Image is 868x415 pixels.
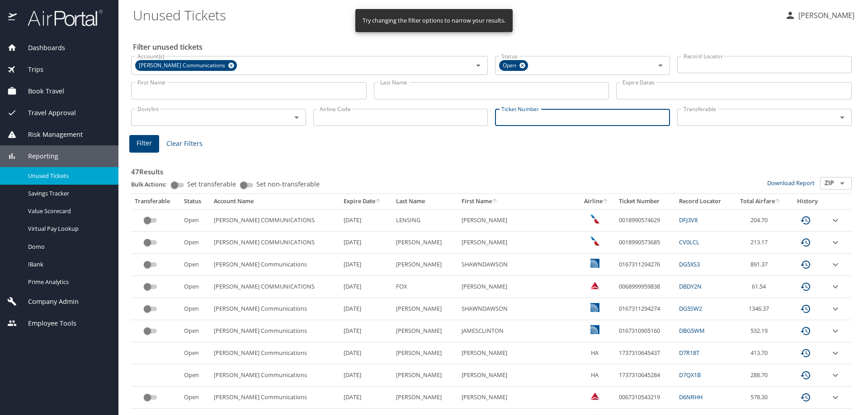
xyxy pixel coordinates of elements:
[180,209,210,231] td: Open
[679,326,705,335] a: DBG5WM
[180,342,210,364] td: Open
[17,43,65,53] span: Dashboards
[340,232,392,254] td: [DATE]
[458,209,578,231] td: [PERSON_NAME]
[615,254,675,276] td: 0167311294276
[733,254,789,276] td: 891.37
[836,111,849,124] button: Open
[615,209,675,231] td: 0018990574629
[767,179,815,187] a: Download Report
[733,194,789,209] th: Total Airfare
[591,349,599,357] span: HA
[187,181,236,187] span: Set transferable
[180,232,210,254] td: Open
[615,387,675,409] td: 0067310543219
[8,9,18,27] img: icon-airportal.png
[392,276,458,298] td: FOX
[615,342,675,364] td: 1737310645437
[775,199,781,205] button: sort
[180,254,210,276] td: Open
[340,342,392,364] td: [DATE]
[340,298,392,320] td: [DATE]
[375,199,382,205] button: sort
[615,364,675,387] td: 1737310645284
[210,276,340,298] td: [PERSON_NAME] COMMUNICATIONS
[129,135,159,153] button: Filter
[210,298,340,320] td: [PERSON_NAME] Communications
[392,194,458,209] th: Last Name
[679,282,702,290] a: DBDY2N
[458,276,578,298] td: [PERSON_NAME]
[340,209,392,231] td: [DATE]
[135,60,237,71] div: [PERSON_NAME] Communications
[733,209,789,231] td: 204.70
[163,135,206,152] button: Clear Filters
[679,238,699,246] a: CV0LCL
[340,387,392,409] td: [DATE]
[590,237,599,246] img: American Airlines
[830,392,841,403] button: expand row
[458,232,578,254] td: [PERSON_NAME]
[499,60,528,71] div: Open
[458,320,578,342] td: JAMESCLINTON
[590,281,599,290] img: Delta Airlines
[137,138,152,149] span: Filter
[836,177,849,190] button: Open
[830,259,841,270] button: expand row
[131,180,174,188] p: Bulk Actions:
[392,387,458,409] td: [PERSON_NAME]
[28,242,108,251] span: Domo
[135,61,231,70] span: [PERSON_NAME] Communications
[458,298,578,320] td: SHAWNDAWSON
[180,276,210,298] td: Open
[28,260,108,269] span: IBank
[392,364,458,387] td: [PERSON_NAME]
[733,364,789,387] td: 288.70
[340,276,392,298] td: [DATE]
[180,387,210,409] td: Open
[28,207,108,215] span: Value Scorecard
[590,303,599,312] img: United Airlines
[180,194,210,209] th: Status
[392,298,458,320] td: [PERSON_NAME]
[733,320,789,342] td: 532.19
[590,214,599,224] img: American Airlines
[472,59,485,72] button: Open
[733,298,789,320] td: 1346.37
[210,194,340,209] th: Account Name
[458,342,578,364] td: [PERSON_NAME]
[17,86,64,96] span: Book Travel
[615,232,675,254] td: 0018990573685
[210,209,340,231] td: [PERSON_NAME] COMMUNICATIONS
[679,349,699,357] a: D7R18T
[340,364,392,387] td: [DATE]
[340,320,392,342] td: [DATE]
[17,130,83,140] span: Risk Management
[830,326,841,336] button: expand row
[590,259,599,268] img: United Airlines
[492,199,498,205] button: sort
[210,387,340,409] td: [PERSON_NAME] Communications
[830,237,841,248] button: expand row
[590,392,599,401] img: Delta Airlines
[28,278,108,286] span: Prime Analytics
[733,232,789,254] td: 213.17
[458,194,578,209] th: First Name
[603,199,609,205] button: sort
[830,370,841,381] button: expand row
[17,297,79,307] span: Company Admin
[654,59,667,72] button: Open
[340,194,392,209] th: Expire Date
[256,181,320,187] span: Set non-transferable
[166,138,203,149] span: Clear Filters
[830,281,841,292] button: expand row
[180,364,210,387] td: Open
[17,318,76,328] span: Employee Tools
[133,1,778,29] h1: Unused Tickets
[458,387,578,409] td: [PERSON_NAME]
[679,304,702,312] a: DG5SW2
[591,371,599,379] span: HA
[615,276,675,298] td: 0068999959838
[679,393,703,401] a: D6NRHH
[679,260,700,268] a: DG5XS3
